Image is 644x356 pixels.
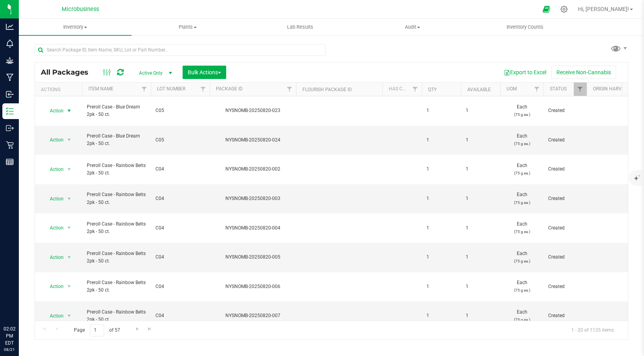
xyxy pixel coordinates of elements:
[132,24,244,31] span: Plants
[505,257,539,265] p: (75 g ea.)
[8,293,31,317] iframe: Resource center
[505,250,539,265] span: Each
[276,24,324,31] span: Lab Results
[87,162,146,177] span: Preroll Case - Rainbow Belts 2pk - 50 ct.
[19,24,132,31] span: Inventory
[6,107,14,115] inline-svg: Inventory
[6,124,14,132] inline-svg: Outbound
[496,24,554,31] span: Inventory Counts
[64,310,74,321] span: select
[505,279,539,294] span: Each
[593,86,633,92] a: Origin Harvests
[505,169,539,177] p: (75 g ea.)
[43,310,64,321] span: Action
[505,220,539,235] span: Each
[428,87,437,92] a: Qty
[209,312,297,319] div: NYSNOMB-20250820-007
[156,195,205,202] span: C04
[4,347,15,352] p: 08/21
[87,132,146,147] span: Preroll Case - Blue Dream 2pk - 50 ct.
[62,6,99,13] span: Microbusiness
[426,165,456,173] span: 1
[426,107,456,114] span: 1
[426,283,456,290] span: 1
[426,224,456,232] span: 1
[87,103,146,118] span: Preroll Case - Blue Dream 2pk - 50 ct.
[505,191,539,206] span: Each
[466,195,496,202] span: 1
[156,253,205,261] span: C04
[43,281,64,292] span: Action
[574,83,587,96] a: Filter
[209,253,297,261] div: NYSNOMB-20250820-005
[505,316,539,323] p: (75 g ea.)
[64,252,74,263] span: select
[505,132,539,147] span: Each
[43,252,64,263] span: Action
[188,69,221,75] span: Bulk Actions
[64,164,74,175] span: select
[64,134,74,145] span: select
[505,162,539,177] span: Each
[505,140,539,147] p: (75 g ea.)
[466,312,496,319] span: 1
[216,86,243,92] a: Package ID
[466,224,496,232] span: 1
[43,193,64,204] span: Action
[469,19,582,35] a: Inventory Counts
[505,228,539,235] p: (75 g ea.)
[41,68,96,77] span: All Packages
[357,19,469,35] a: Audit
[6,158,14,166] inline-svg: Reports
[6,40,14,48] inline-svg: Monitoring
[88,86,113,92] a: Item Name
[548,107,582,114] span: Created
[499,66,551,79] button: Export to Excel
[209,107,297,114] div: NYSNOMB-20250820-023
[426,136,456,144] span: 1
[67,324,126,336] span: Page of 57
[548,165,582,173] span: Created
[548,312,582,319] span: Created
[144,324,156,335] a: Go to the last page
[87,279,146,294] span: Preroll Case - Rainbow Belts 2pk - 50 ct.
[157,86,185,92] a: Lot Number
[538,2,555,17] span: Open Ecommerce Menu
[565,324,620,336] span: 1 - 20 of 1135 items
[283,83,296,96] a: Filter
[43,222,64,233] span: Action
[531,83,543,96] a: Filter
[156,165,205,173] span: C04
[64,281,74,292] span: select
[548,253,582,261] span: Created
[132,19,244,35] a: Plants
[43,134,64,145] span: Action
[426,253,456,261] span: 1
[505,103,539,118] span: Each
[244,19,357,35] a: Lab Results
[41,87,79,92] div: Actions
[466,107,496,114] span: 1
[551,66,616,79] button: Receive Non-Cannabis
[209,136,297,144] div: NYSNOMB-20250820-024
[505,308,539,323] span: Each
[466,136,496,144] span: 1
[6,23,14,31] inline-svg: Analytics
[87,308,146,323] span: Preroll Case - Rainbow Belts 2pk - 50 ct.
[64,105,74,116] span: select
[548,224,582,232] span: Created
[87,191,146,206] span: Preroll Case - Rainbow Belts 2pk - 50 ct.
[209,195,297,202] div: NYSNOMB-20250820-003
[467,87,491,92] a: Available
[466,253,496,261] span: 1
[35,44,326,56] input: Search Package ID, Item Name, SKU, Lot or Part Number...
[426,312,456,319] span: 1
[550,86,567,92] a: Status
[578,6,629,12] span: Hi, [PERSON_NAME]!
[426,195,456,202] span: 1
[64,193,74,204] span: select
[505,111,539,118] p: (75 g ea.)
[209,224,297,232] div: NYSNOMB-20250820-004
[209,165,297,173] div: NYSNOMB-20250820-002
[19,19,132,35] a: Inventory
